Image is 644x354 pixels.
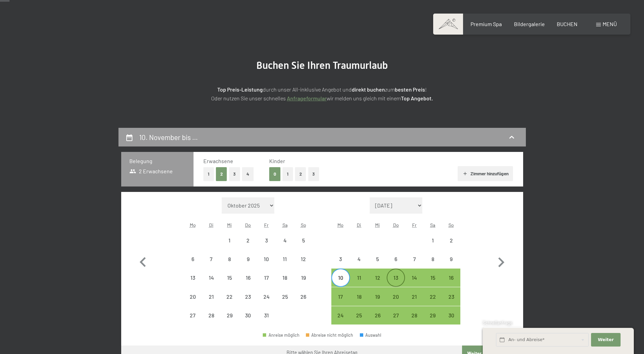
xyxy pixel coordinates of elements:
div: 5 [295,238,312,255]
div: Anreise möglich [368,287,387,306]
div: Thu Nov 06 2025 [387,250,405,268]
abbr: Mittwoch [375,222,380,228]
div: Thu Oct 16 2025 [239,269,257,287]
div: 14 [203,275,220,292]
div: Tue Oct 14 2025 [202,269,220,287]
div: Wed Oct 29 2025 [220,306,239,324]
button: Weiter [591,333,620,347]
div: 1 [424,238,441,255]
div: Anreise nicht möglich [239,269,257,287]
div: 26 [369,313,386,330]
div: Anreise möglich [442,269,460,287]
div: Anreise nicht möglich [220,269,239,287]
button: 1 [203,167,214,181]
div: Thu Nov 20 2025 [387,287,405,306]
div: Wed Oct 01 2025 [220,231,239,250]
div: Mon Nov 10 2025 [331,269,350,287]
span: Schnellanfrage [483,320,512,326]
div: Anreise möglich [442,287,460,306]
button: 2 [295,167,306,181]
div: 23 [240,294,257,311]
div: 21 [406,294,423,311]
div: Wed Oct 15 2025 [220,269,239,287]
div: 24 [258,294,275,311]
div: 19 [295,275,312,292]
div: 3 [258,238,275,255]
div: Tue Oct 07 2025 [202,250,220,268]
button: 2 [216,167,227,181]
div: Anreise nicht möglich [220,287,239,306]
div: 25 [351,313,368,330]
div: 21 [203,294,220,311]
a: Premium Spa [471,21,502,27]
div: 7 [406,256,423,273]
strong: besten Preis [395,86,425,93]
a: Bildergalerie [514,21,545,27]
div: Anreise möglich [405,287,423,306]
div: 30 [240,313,257,330]
div: Anreise nicht möglich [257,231,276,250]
div: Anreise nicht möglich [202,306,220,324]
div: Fri Nov 07 2025 [405,250,423,268]
div: 13 [184,275,201,292]
div: Anreise möglich [424,287,442,306]
div: Mon Nov 24 2025 [331,306,350,324]
div: Anreise nicht möglich [239,231,257,250]
div: 7 [203,256,220,273]
div: Sun Nov 23 2025 [442,287,460,306]
div: Wed Oct 08 2025 [220,250,239,268]
abbr: Montag [337,222,344,228]
div: Mon Oct 20 2025 [184,287,202,306]
div: Mon Nov 03 2025 [331,250,350,268]
div: Anreise möglich [331,287,350,306]
div: 19 [369,294,386,311]
div: 15 [221,275,238,292]
div: Sat Oct 11 2025 [276,250,294,268]
div: Anreise möglich [263,333,299,337]
div: Thu Nov 13 2025 [387,269,405,287]
div: Fri Oct 03 2025 [257,231,276,250]
button: 3 [308,167,319,181]
div: 8 [221,256,238,273]
div: Fri Nov 21 2025 [405,287,423,306]
button: 0 [269,167,280,181]
div: Anreise möglich [350,287,368,306]
abbr: Dienstag [209,222,214,228]
div: 6 [387,256,404,273]
div: Tue Oct 21 2025 [202,287,220,306]
div: 28 [406,313,423,330]
div: Fri Oct 17 2025 [257,269,276,287]
div: Sun Nov 02 2025 [442,231,460,250]
div: Mon Nov 17 2025 [331,287,350,306]
div: 12 [295,256,312,273]
abbr: Sonntag [448,222,454,228]
div: Thu Oct 09 2025 [239,250,257,268]
div: Mon Oct 13 2025 [184,269,202,287]
div: Sun Nov 16 2025 [442,269,460,287]
div: 22 [424,294,441,311]
div: Anreise nicht möglich [257,269,276,287]
div: Wed Oct 22 2025 [220,287,239,306]
div: 18 [276,275,293,292]
div: 20 [184,294,201,311]
div: 9 [240,256,257,273]
abbr: Freitag [264,222,269,228]
div: Anreise möglich [387,269,405,287]
div: Sat Nov 01 2025 [424,231,442,250]
div: Tue Nov 18 2025 [350,287,368,306]
div: Mon Oct 06 2025 [184,250,202,268]
div: Anreise nicht möglich [276,231,294,250]
div: Anreise möglich [331,306,350,324]
div: 18 [351,294,368,311]
div: 10 [332,275,349,292]
button: 4 [242,167,254,181]
div: 27 [184,313,201,330]
div: Anreise nicht möglich [276,269,294,287]
button: 3 [229,167,240,181]
div: Tue Oct 28 2025 [202,306,220,324]
div: Anreise möglich [368,306,387,324]
div: 1 [221,238,238,255]
div: Sat Nov 15 2025 [424,269,442,287]
div: Anreise möglich [331,269,350,287]
div: Sun Oct 19 2025 [294,269,312,287]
